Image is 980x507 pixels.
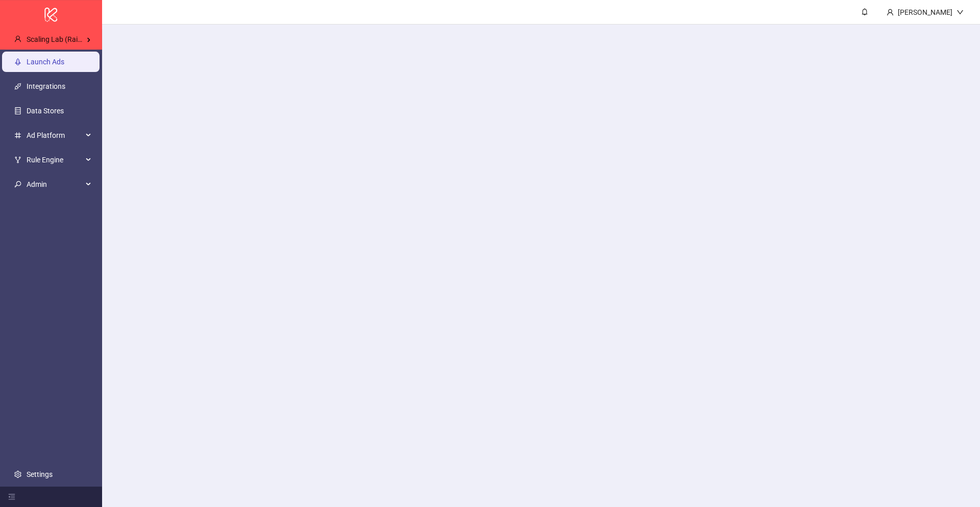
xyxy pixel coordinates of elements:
span: menu-fold [8,493,15,500]
span: Admin [27,174,83,195]
span: user [887,9,894,16]
span: number [14,132,21,139]
span: Ad Platform [27,125,83,146]
span: Scaling Lab (Rais International) [27,35,126,43]
a: Integrations [27,82,65,90]
div: [PERSON_NAME] [894,7,957,18]
a: Launch Ads [27,58,64,66]
span: fork [14,156,21,163]
span: down [957,9,964,16]
span: key [14,181,21,188]
a: Settings [27,470,53,478]
span: Rule Engine [27,150,83,170]
span: user [14,35,21,42]
span: bell [861,8,868,15]
a: Data Stores [27,107,64,115]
